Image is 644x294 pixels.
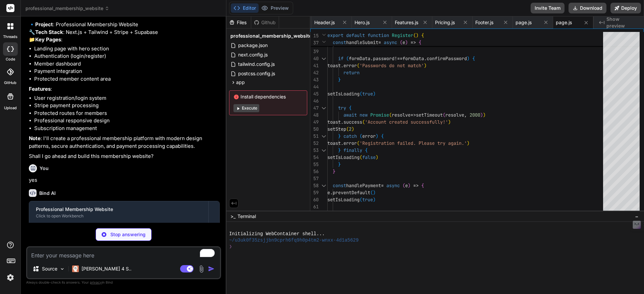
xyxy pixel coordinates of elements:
p: Stop answering [110,231,146,238]
textarea: To enrich screen reader interactions, please activate Accessibility in Grammarly extension settings [27,247,220,259]
label: GitHub [4,80,16,86]
span: ) [480,112,483,118]
div: 58 [310,182,319,189]
span: ( [360,133,362,139]
span: 'Account created successfully!' [365,119,448,125]
span: { [349,105,352,111]
span: ( [357,62,360,69]
li: User registration/login system [34,94,220,102]
div: Click to collapse the range. [319,104,328,112]
div: Files [226,19,251,26]
span: function [368,32,389,38]
span: const [333,39,346,45]
span: tailwind.config.js [237,60,275,68]
strong: Tech Stack [35,29,63,35]
span: ( [389,112,392,118]
span: toast [327,62,341,69]
span: => [411,39,416,45]
span: e [402,39,405,45]
span: toast [327,119,341,125]
span: confirmPassword [427,55,467,61]
div: Professional Membership Website [36,206,202,213]
button: Execute [233,104,259,112]
div: 56 [310,168,319,175]
span: handlePayment [346,182,381,188]
span: , [464,112,467,118]
span: >_ [230,213,235,220]
span: ) [408,182,411,188]
span: Install dependencies [233,93,303,100]
span: ( [346,55,349,61]
img: icon [208,265,215,272]
div: 43 [310,76,319,83]
li: Member dashboard [34,60,220,68]
span: catch [343,133,357,139]
span: ( [362,119,365,125]
p: yes [29,176,220,184]
span: ) [424,62,427,69]
p: : I'll create a professional membership platform with modern design patterns, secure authenticati... [29,135,220,150]
div: 46 [310,97,319,104]
div: 57 [310,175,319,182]
div: 44 [310,83,319,90]
span: . [341,140,343,146]
div: 50 [310,126,319,133]
span: 2 [349,126,352,132]
span: ( [360,197,362,203]
img: Claude 4 Sonnet [72,265,79,272]
span: formData [349,55,370,61]
span: setIsLoading [327,154,360,160]
p: Source [42,265,57,272]
div: 53 [310,147,319,154]
div: Click to collapse the range. [319,133,328,140]
span: { [421,182,424,188]
img: Pick Models [59,266,65,272]
span: Show preview [606,16,639,29]
li: Professional responsive design [34,117,220,125]
span: Pricing.js [435,19,455,26]
span: finally [343,147,362,153]
span: Promise [370,112,389,118]
span: ) [448,119,451,125]
span: ( [402,182,405,188]
span: password [373,55,394,61]
span: preventDefault [333,190,370,196]
p: : [29,85,220,93]
span: page.js [556,19,572,26]
span: professional_membership_website [230,33,312,39]
span: ~/u3uk0f35zsjjbn9cprh6fq9h0p4tm2-wnxx-4d1a5629 [229,237,359,244]
div: Click to collapse the range. [319,147,328,154]
span: async [386,182,400,188]
span: e [327,190,330,196]
span: error [343,140,357,146]
span: handleSubmit [346,39,378,45]
button: Professional Membership WebsiteClick to open Workbench [29,201,208,223]
span: . [341,62,343,69]
span: Features.js [395,19,418,26]
span: resolve [445,112,464,118]
span: ) [373,197,376,203]
li: Protected member content area [34,75,220,83]
div: 45 [310,90,319,97]
div: 49 [310,119,319,126]
div: 59 [310,189,319,196]
button: Deploy [610,3,641,13]
span: ) [483,112,486,118]
div: 60 [310,196,319,203]
span: toast [327,140,341,146]
span: false [362,154,376,160]
span: ( [443,112,445,118]
label: Upload [4,105,17,111]
div: 39 [310,48,319,55]
span: ) [352,126,354,132]
span: ❯ [229,244,232,250]
span: ( [360,91,362,97]
label: threads [3,34,17,40]
div: 52 [310,140,319,147]
button: Download [569,3,606,13]
span: { [381,133,384,139]
button: Invite Team [531,3,565,13]
span: professional_membership_website [25,5,109,12]
span: 15 [310,32,319,39]
span: !== [394,55,402,61]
